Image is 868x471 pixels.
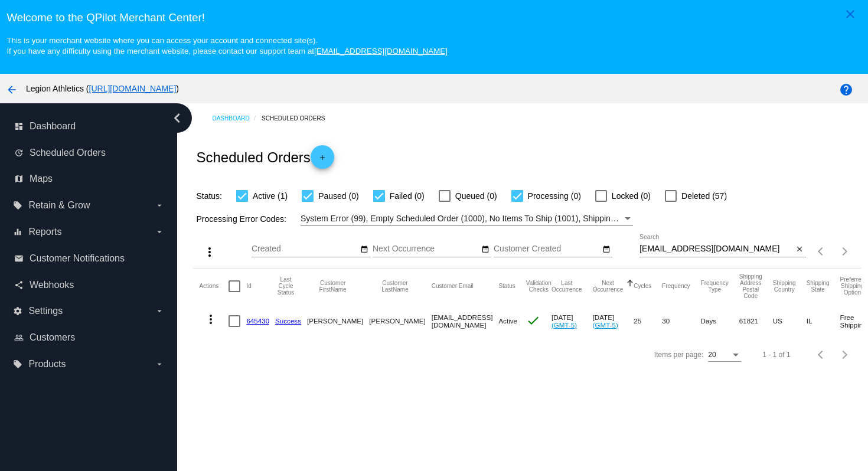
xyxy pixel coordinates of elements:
span: Customers [30,332,75,343]
span: Products [28,359,66,369]
span: Dashboard [30,121,76,132]
i: arrow_drop_down [155,306,164,316]
mat-icon: close [795,245,804,254]
input: Created [252,244,358,254]
mat-icon: add [315,153,329,168]
a: email Customer Notifications [14,249,164,268]
mat-cell: [EMAIL_ADDRESS][DOMAIN_NAME] [432,304,499,338]
span: Customer Notifications [30,253,125,264]
span: Active (1) [253,189,288,203]
mat-header-cell: Actions [199,269,229,304]
a: dashboard Dashboard [14,117,164,136]
button: Clear [794,243,806,256]
span: Reports [28,227,61,237]
mat-icon: date_range [602,245,611,254]
small: This is your merchant website where you can access your account and connected site(s). If you hav... [6,36,447,55]
a: people_outline Customers [14,328,164,347]
i: update [14,148,24,158]
button: Change sorting for ShippingCountry [773,280,796,293]
mat-icon: arrow_back [5,83,19,97]
mat-header-cell: Validation Checks [526,269,552,304]
i: share [14,280,24,290]
span: Settings [28,306,63,316]
i: arrow_drop_down [155,227,164,237]
mat-icon: date_range [481,245,490,254]
a: update Scheduled Orders [14,143,164,162]
a: Dashboard [212,109,262,127]
button: Change sorting for Cycles [634,283,651,290]
i: chevron_left [168,109,187,127]
span: Retain & Grow [28,200,90,211]
span: Webhooks [30,280,74,290]
mat-cell: 25 [634,304,662,338]
a: map Maps [14,169,164,188]
span: Active [498,317,517,325]
button: Change sorting for ShippingPostcode [739,273,762,299]
input: Next Occurrence [373,244,479,254]
mat-icon: close [843,7,857,21]
button: Change sorting for NextOccurrenceUtc [593,280,624,293]
button: Change sorting for ShippingState [807,280,830,293]
mat-cell: [PERSON_NAME] [369,304,431,338]
div: 1 - 1 of 1 [762,351,790,359]
a: share Webhooks [14,276,164,295]
i: dashboard [14,122,24,131]
button: Change sorting for Status [498,283,515,290]
a: Success [275,317,301,325]
i: map [14,174,24,184]
button: Change sorting for FrequencyType [701,280,729,293]
mat-select: Items per page: [708,351,741,359]
mat-icon: date_range [360,245,368,254]
mat-icon: more_vert [204,312,218,326]
span: Status: [196,191,222,201]
button: Change sorting for LastProcessingCycleId [275,276,296,296]
mat-cell: US [773,304,807,338]
span: Processing (0) [528,189,581,203]
mat-cell: 30 [662,304,700,338]
button: Change sorting for LastOccurrenceUtc [552,280,582,293]
button: Change sorting for Frequency [662,283,690,290]
span: Legion Athletics ( ) [26,84,179,93]
h2: Scheduled Orders [196,145,334,169]
span: Scheduled Orders [30,148,106,158]
mat-icon: check [526,313,540,328]
i: arrow_drop_down [155,359,164,369]
span: 20 [708,351,716,359]
mat-cell: 61821 [739,304,773,338]
mat-cell: IL [807,304,840,338]
i: people_outline [14,333,24,342]
a: 645430 [246,317,269,325]
span: Deleted (57) [681,189,727,203]
mat-icon: help [839,83,853,97]
span: Locked (0) [612,189,651,203]
button: Next page [833,240,857,263]
input: Customer Created [494,244,600,254]
i: local_offer [13,201,22,210]
button: Previous page [810,240,833,263]
i: equalizer [13,227,22,237]
div: Items per page: [654,351,703,359]
mat-cell: [DATE] [552,304,593,338]
i: settings [13,306,22,316]
button: Previous page [810,343,833,367]
mat-cell: Days [701,304,739,338]
button: Change sorting for CustomerFirstName [307,280,358,293]
a: Scheduled Orders [262,109,335,127]
mat-select: Filter by Processing Error Codes [301,211,633,226]
i: local_offer [13,359,22,369]
a: [EMAIL_ADDRESS][DOMAIN_NAME] [314,47,448,55]
button: Next page [833,343,857,367]
span: Paused (0) [318,189,358,203]
mat-cell: [PERSON_NAME] [307,304,369,338]
input: Search [639,244,794,254]
h3: Welcome to the QPilot Merchant Center! [6,11,861,24]
button: Change sorting for Id [246,283,251,290]
span: Processing Error Codes: [196,214,286,224]
button: Change sorting for CustomerEmail [432,283,474,290]
button: Change sorting for CustomerLastName [369,280,420,293]
a: (GMT-5) [593,321,618,329]
mat-cell: [DATE] [593,304,634,338]
i: arrow_drop_down [155,201,164,210]
span: Queued (0) [455,189,497,203]
span: Failed (0) [390,189,425,203]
